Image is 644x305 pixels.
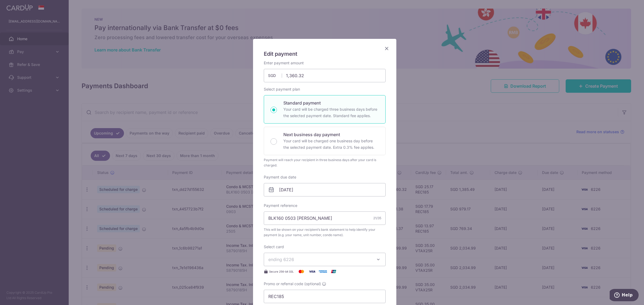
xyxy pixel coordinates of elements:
[268,73,282,78] span: SGD
[373,215,381,221] div: 21/35
[307,268,317,275] img: Visa
[264,281,321,287] span: Promo or referral code (optional)
[317,268,328,275] img: American Express
[264,227,386,238] span: This will be shown on your recipient’s bank statement to help identify your payment (e.g. your na...
[264,50,386,58] h5: Edit payment
[264,60,304,66] label: Enter payment amount
[264,183,386,196] input: DD / MM / YYYY
[264,203,297,208] label: Payment reference
[610,289,639,302] iframe: Opens a widget where you can find more information
[268,257,294,262] span: ending 6226
[264,253,386,266] button: ending 6226
[383,45,390,52] button: Close
[264,69,386,82] input: 0.00
[264,244,284,250] label: Select card
[264,87,300,92] label: Select payment plan
[328,268,339,275] img: UnionPay
[264,174,296,180] label: Payment due date
[264,157,386,168] div: Payment will reach your recipient in three business days after your card is charged.
[283,131,379,138] p: Next business day payment
[269,269,294,274] span: Secure 256-bit SSL
[283,138,379,151] p: Your card will be charged one business day before the selected payment date. Extra 0.3% fee applies.
[283,106,379,119] p: Your card will be charged three business days before the selected payment date. Standard fee appl...
[283,100,379,106] p: Standard payment
[296,268,307,275] img: Mastercard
